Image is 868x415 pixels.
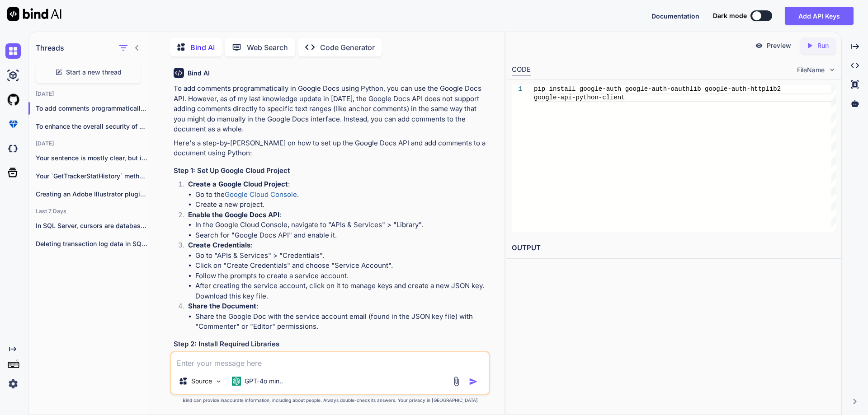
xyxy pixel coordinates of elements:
img: icon [469,377,478,386]
span: FileName [797,65,825,75]
strong: Create a Google Cloud Project [188,180,288,188]
p: Deleting transaction log data in SQL Server... [36,239,148,248]
div: CODE [512,65,531,75]
p: Source [191,377,212,386]
li: Share the Google Doc with the service account email (found in the JSON key file) with "Commenter"... [195,312,488,332]
p: Web Search [247,42,288,53]
img: chevron down [828,66,836,74]
p: Creating an Adobe Illustrator plugin using ExtendScript... [36,190,148,199]
span: pip install google-auth google-auth-oauthlib googl [534,85,724,93]
span: e-auth-httplib2 [724,85,781,93]
p: Bind AI [190,42,215,53]
strong: Create Credentials [188,241,250,249]
p: Preview [767,41,791,50]
p: Here's a step-by-[PERSON_NAME] on how to set up the Google Docs API and add comments to a documen... [174,138,488,159]
p: To enhance the overall security of your... [36,122,148,131]
h2: [DATE] [28,140,148,147]
h2: Last 7 Days [28,208,148,215]
span: google-api-python-client [534,94,625,101]
li: Go to "APIs & Services" > "Credentials". [195,251,488,261]
span: Start a new thread [66,68,122,77]
p: : [188,301,488,312]
p: Your `GetTrackerStatHistory` method is functional, but there... [36,172,148,181]
p: To add comments programmatically in Google Docs using Python, you can use the Google Docs API. Ho... [174,84,488,135]
li: Create a new project. [195,200,488,210]
li: Click on "Create Credentials" and choose "Service Account". [195,261,488,271]
img: GPT-4o mini [232,377,241,386]
p: : [188,179,488,190]
button: Documentation [651,11,699,21]
p: To add comments programmatically in Goog... [36,104,148,113]
button: Add API Keys [785,7,854,25]
h6: Bind AI [188,69,210,78]
li: In the Google Cloud Console, navigate to "APIs & Services" > "Library". [195,220,488,230]
span: Documentation [651,12,699,20]
li: Search for "Google Docs API" and enable it. [195,230,488,241]
img: chat [5,43,21,59]
p: : [188,210,488,220]
p: Run [817,41,829,50]
p: GPT-4o min.. [245,377,283,386]
img: attachment [451,376,462,387]
img: premium [5,117,21,132]
a: Google Cloud Console [225,190,297,199]
img: preview [755,42,763,50]
img: darkCloudIdeIcon [5,141,21,156]
li: Go to the . [195,190,488,200]
div: 1 [512,85,522,93]
img: Bind AI [7,7,61,21]
li: After creating the service account, click on it to manage keys and create a new JSON key. Downloa... [195,281,488,301]
p: Bind can provide inaccurate information, including about people. Always double-check its answers.... [170,397,490,404]
img: Pick Models [215,378,222,385]
img: settings [5,376,21,392]
h3: Step 1: Set Up Google Cloud Project [174,166,488,176]
p: : [188,240,488,251]
img: ai-studio [5,68,21,83]
h3: Step 2: Install Required Libraries [174,339,488,350]
img: githubLight [5,92,21,107]
h2: [DATE] [28,90,148,98]
p: Your sentence is mostly clear, but it... [36,154,148,163]
li: Follow the prompts to create a service account. [195,271,488,281]
strong: Enable the Google Docs API [188,210,279,219]
h2: OUTPUT [506,238,841,259]
p: Code Generator [320,42,375,53]
p: In SQL Server, cursors are database objects... [36,221,148,230]
span: Dark mode [713,11,747,20]
h1: Threads [36,42,64,53]
strong: Share the Document [188,302,256,310]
